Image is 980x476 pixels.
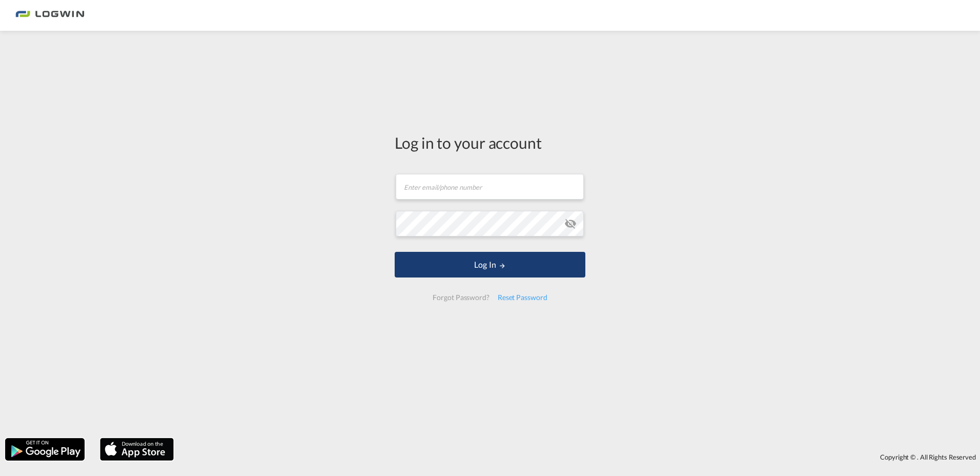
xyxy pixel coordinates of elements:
img: google.png [4,437,86,462]
input: Enter email/phone number [396,174,584,200]
img: bc73a0e0d8c111efacd525e4c8ad7d32.png [15,4,85,27]
button: LOGIN [395,252,585,277]
md-icon: icon-eye-off [564,217,577,230]
div: Copyright © . All Rights Reserved [179,448,980,466]
div: Log in to your account [395,132,585,153]
img: apple.png [99,437,175,462]
div: Forgot Password? [428,288,493,307]
div: Reset Password [494,288,552,307]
